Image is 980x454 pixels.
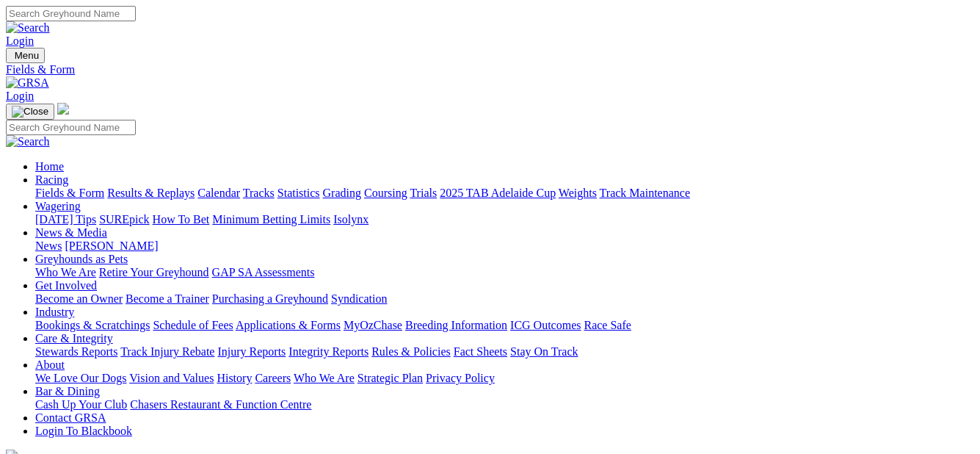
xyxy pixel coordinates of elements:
[129,372,214,384] a: Vision and Values
[323,187,361,199] a: Grading
[35,239,974,253] div: News & Media
[35,213,96,226] a: [DATE] Tips
[344,319,402,331] a: MyOzChase
[6,6,136,21] input: Search
[197,187,240,199] a: Calendar
[600,187,690,199] a: Track Maintenance
[6,21,50,35] img: Search
[35,266,974,279] div: Greyhounds as Pets
[126,292,209,305] a: Become a Trainer
[35,372,974,385] div: About
[35,332,113,345] a: Care & Integrity
[35,187,104,199] a: Fields & Form
[333,213,369,226] a: Isolynx
[35,345,117,358] a: Stewards Reports
[405,319,507,331] a: Breeding Information
[35,425,132,437] a: Login To Blackbook
[15,50,39,61] span: Menu
[35,319,974,332] div: Industry
[217,345,286,358] a: Injury Reports
[35,239,62,252] a: News
[510,345,578,358] a: Stay On Track
[371,345,451,358] a: Rules & Policies
[6,135,50,148] img: Search
[6,76,49,90] img: GRSA
[584,319,631,331] a: Race Safe
[440,187,556,199] a: 2025 TAB Adelaide Cup
[6,104,54,120] button: Toggle navigation
[120,345,214,358] a: Track Injury Rebate
[255,372,291,384] a: Careers
[153,213,210,226] a: How To Bet
[6,48,45,63] button: Toggle navigation
[212,292,328,305] a: Purchasing a Greyhound
[35,279,97,292] a: Get Involved
[6,120,136,135] input: Search
[35,345,974,358] div: Care & Integrity
[331,292,387,305] a: Syndication
[510,319,581,331] a: ICG Outcomes
[426,372,495,384] a: Privacy Policy
[236,319,341,331] a: Applications & Forms
[35,266,96,278] a: Who We Are
[243,187,275,199] a: Tracks
[130,398,311,411] a: Chasers Restaurant & Function Centre
[454,345,507,358] a: Fact Sheets
[35,253,128,265] a: Greyhounds as Pets
[35,398,974,411] div: Bar & Dining
[35,385,100,397] a: Bar & Dining
[6,35,34,47] a: Login
[35,173,68,186] a: Racing
[410,187,437,199] a: Trials
[35,372,126,384] a: We Love Our Dogs
[364,187,407,199] a: Coursing
[65,239,158,252] a: [PERSON_NAME]
[217,372,252,384] a: History
[35,292,123,305] a: Become an Owner
[35,319,150,331] a: Bookings & Scratchings
[212,213,330,226] a: Minimum Betting Limits
[35,187,974,200] div: Racing
[153,319,233,331] a: Schedule of Fees
[99,266,209,278] a: Retire Your Greyhound
[99,213,149,226] a: SUREpick
[6,90,34,102] a: Login
[6,63,974,76] a: Fields & Form
[12,106,48,118] img: Close
[35,292,974,306] div: Get Involved
[35,213,974,226] div: Wagering
[35,200,81,212] a: Wagering
[35,411,106,424] a: Contact GRSA
[35,358,65,371] a: About
[212,266,315,278] a: GAP SA Assessments
[277,187,320,199] a: Statistics
[288,345,369,358] a: Integrity Reports
[57,103,69,115] img: logo-grsa-white.png
[35,226,107,239] a: News & Media
[559,187,597,199] a: Weights
[107,187,195,199] a: Results & Replays
[357,372,423,384] a: Strategic Plan
[35,398,127,411] a: Cash Up Your Club
[35,160,64,173] a: Home
[294,372,355,384] a: Who We Are
[35,306,74,318] a: Industry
